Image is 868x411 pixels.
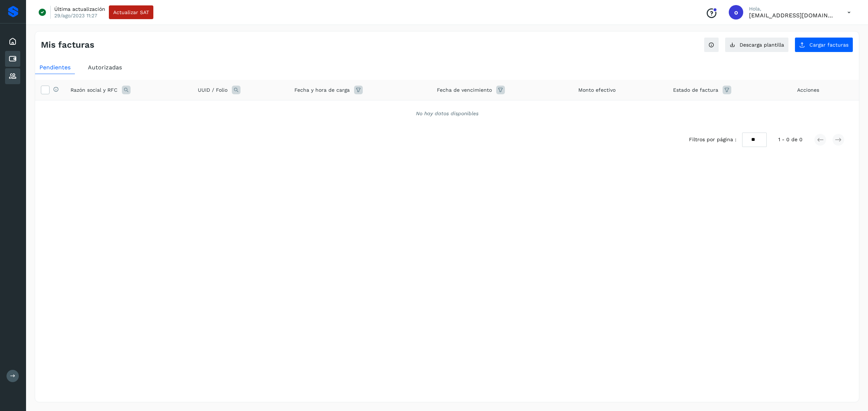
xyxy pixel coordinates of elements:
[778,136,803,143] span: 1 - 0 de 0
[578,86,616,94] span: Monto efectivo
[54,12,97,19] p: 29/ago/2023 11:27
[673,86,718,94] span: Estado de factura
[725,37,789,52] button: Descarga plantilla
[113,10,149,15] span: Actualizar SAT
[795,37,853,52] button: Cargar facturas
[44,110,850,117] div: No hay datos disponibles
[41,40,94,50] h4: Mis facturas
[39,64,71,71] span: Pendientes
[5,34,20,49] div: Inicio
[198,86,227,94] span: UUID / Folio
[437,86,492,94] span: Fecha de vencimiento
[71,86,118,94] span: Razón social y RFC
[740,42,784,47] span: Descarga plantilla
[88,64,122,71] span: Autorizadas
[689,136,736,143] span: Filtros por página :
[5,68,20,84] div: Proveedores
[5,51,20,67] div: Cuentas por pagar
[54,6,105,12] p: Última actualización
[797,86,819,94] span: Acciones
[109,5,153,19] button: Actualizar SAT
[749,6,836,12] p: Hola,
[749,12,836,19] p: orlando@rfllogistics.com.mx
[294,86,350,94] span: Fecha y hora de carga
[809,42,848,47] span: Cargar facturas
